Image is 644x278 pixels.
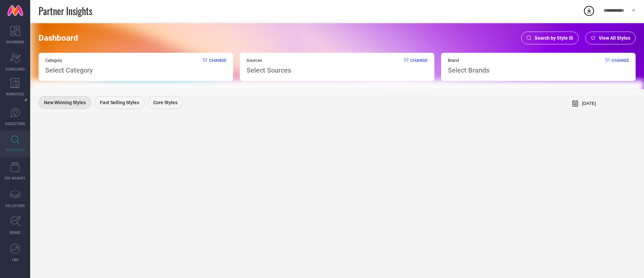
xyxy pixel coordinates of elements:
span: TRENDS [9,230,21,235]
span: Core Styles [153,100,177,105]
span: Select Sources [247,66,291,74]
span: Fast Selling Styles [100,100,139,105]
span: Select Brands [448,66,489,74]
span: Dashboard [39,33,78,43]
span: New Winning Styles [44,100,86,105]
span: WORKSPACE [6,91,24,96]
span: Sources [247,58,291,63]
span: Brand [448,58,489,63]
span: FWD [12,257,18,262]
span: Search by Style ID [535,35,573,41]
span: Partner Insights [39,4,92,18]
span: DASHBOARD [6,39,24,44]
span: Change [209,58,226,74]
span: CDC INSIGHTS [5,175,25,181]
span: Category [45,58,93,63]
span: INSPIRATION [6,147,24,152]
span: Change [611,58,629,74]
div: Open download list [583,5,595,17]
span: COLLECTIONS [5,203,25,208]
span: SCORECARDS [5,67,25,72]
span: View All Styles [599,35,630,41]
span: SUGGESTIONS [5,121,25,126]
input: Select month [582,101,632,106]
span: Select Category [45,66,93,74]
span: Change [410,58,428,74]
